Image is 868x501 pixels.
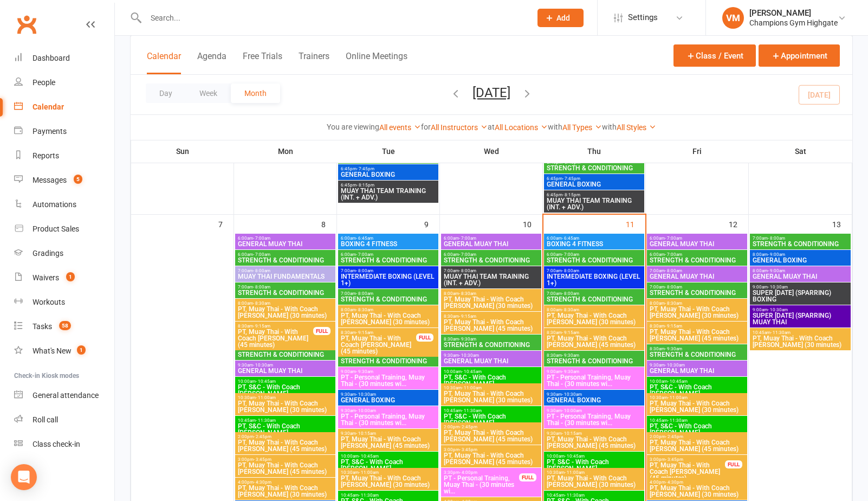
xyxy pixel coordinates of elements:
span: PT, S&C - With Coach [PERSON_NAME] [649,384,745,397]
span: 6:00am [237,236,333,241]
span: - 8:00am [253,268,270,273]
span: - 9:15am [665,324,682,329]
span: Settings [628,5,658,30]
th: Thu [543,140,646,163]
a: Automations [14,192,114,217]
span: PT, Muay Thai - With Coach [PERSON_NAME] (45 minutes) [649,462,726,481]
span: Add [556,14,570,22]
div: [PERSON_NAME] [749,8,838,18]
div: Reports [33,151,59,160]
span: - 10:30am [253,363,273,368]
span: 7:00am [649,285,745,290]
span: 7:00am [340,268,436,273]
div: Open Intercom Messenger [11,464,37,490]
span: GENERAL MUAY THAI [649,368,745,374]
button: Week [186,83,231,103]
span: - 10:30am [356,392,376,397]
span: 8:30am [546,353,642,358]
span: 6:45pm [340,166,436,171]
div: Product Sales [33,224,79,233]
button: Agenda [197,51,226,74]
span: MUAY THAI TEAM TRAINING (INT. + ADV.) [340,188,436,201]
span: 9:30am [443,353,539,358]
div: 10 [523,215,542,233]
span: 9:30am [546,408,642,413]
span: - 10:45am [462,369,482,374]
span: GENERAL BOXING [340,397,436,403]
span: - 9:15am [562,330,579,335]
span: - 8:00am [459,268,476,273]
div: 7 [218,215,234,233]
span: 6:00am [237,252,333,257]
span: 9:00am [340,369,436,374]
span: STRENGTH & CONDITIONING [340,257,436,264]
span: PT, Muay Thai - With Coach [PERSON_NAME] (30 minutes) [752,335,848,348]
strong: for [421,123,431,131]
span: - 10:00am [562,408,582,413]
span: 3:30pm [443,470,520,475]
span: PT, Muay Thai - With Coach [PERSON_NAME] (45 minutes) [546,436,642,449]
span: - 8:30am [459,291,476,296]
span: STRENGTH & CONDITIONING [340,358,436,364]
span: STRENGTH & CONDITIONING [649,257,745,264]
span: 6:00am [546,236,642,241]
span: PT, S&C - With Coach [PERSON_NAME] [237,423,333,436]
button: [DATE] [472,85,510,100]
span: PT - Personal Training, Muay Thai - (30 minutes wi... [340,413,436,426]
th: Sat [749,140,852,163]
span: SUPER [DATE] (SPARRING) BOXING [752,290,848,303]
div: 13 [832,215,852,233]
div: General attendance [33,391,99,400]
span: GENERAL BOXING [546,397,642,403]
div: Automations [33,200,76,209]
span: - 7:00am [356,252,373,257]
a: What's New1 [14,339,114,363]
span: - 10:15am [562,431,582,436]
div: People [33,78,55,87]
span: 7:00am [237,285,333,290]
span: - 7:00am [253,236,270,241]
span: PT, Muay Thai - With Coach [PERSON_NAME] (30 minutes) [546,312,642,325]
a: Class kiosk mode [14,432,114,457]
span: - 8:00am [665,268,682,273]
input: Search... [142,10,523,25]
span: - 9:30am [356,369,373,374]
span: 7:00am [752,236,848,241]
a: Clubworx [13,11,40,38]
span: 9:30am [340,392,436,397]
th: Sun [131,140,234,163]
span: - 3:45pm [459,447,477,452]
div: Waivers [33,273,59,282]
span: - 11:30am [256,418,276,423]
a: All events [379,123,421,132]
div: Payments [33,127,67,136]
span: PT, Muay Thai - With Coach [PERSON_NAME] (30 minutes) [237,306,333,319]
div: 12 [729,215,748,233]
span: STRENGTH & CONDITIONING [237,290,333,296]
span: INTERMEDIATE BOXING (LEVEL 1+) [546,273,642,286]
span: 10:00am [237,379,333,384]
span: - 11:30am [668,418,688,423]
span: - 7:00am [665,236,682,241]
span: - 7:00am [459,236,476,241]
span: PT - Personal Training, Muay Thai - (30 minutes wi... [340,374,436,387]
span: - 8:30am [253,301,270,306]
span: 10:00am [649,379,745,384]
span: 10:00am [340,454,436,459]
span: STRENGTH & CONDITIONING [443,257,539,264]
span: 3:00pm [649,457,726,462]
span: MUAY THAI TEAM TRAINING (INT. + ADV.) [443,273,539,286]
a: People [14,70,114,95]
span: 7:00am [546,268,642,273]
button: Free Trials [243,51,282,74]
span: - 8:30am [562,307,579,312]
span: GENERAL MUAY THAI [649,273,745,280]
span: STRENGTH & CONDITIONING [752,241,848,247]
span: - 8:15pm [562,192,580,197]
span: - 10:15am [356,431,376,436]
span: PT, Muay Thai - With Coach [PERSON_NAME] (45 minutes) [237,462,333,475]
span: PT, Muay Thai - With Coach [PERSON_NAME] (45 minutes) [546,335,642,348]
span: STRENGTH & CONDITIONING [649,351,745,358]
span: PT, Muay Thai - With Coach [PERSON_NAME] (45 minutes) [340,335,417,355]
th: Fri [646,140,749,163]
